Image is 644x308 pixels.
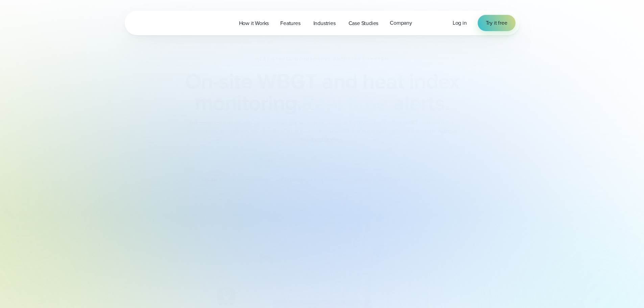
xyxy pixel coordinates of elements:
span: Company [390,19,412,27]
span: Features [280,19,300,27]
a: Log in [453,19,467,27]
a: Case Studies [343,16,384,30]
span: Case Studies [349,19,379,27]
span: Industries [313,19,336,27]
span: How it Works [239,19,269,27]
span: Try it free [486,19,507,27]
a: Try it free [478,15,516,31]
a: How it Works [233,16,275,30]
